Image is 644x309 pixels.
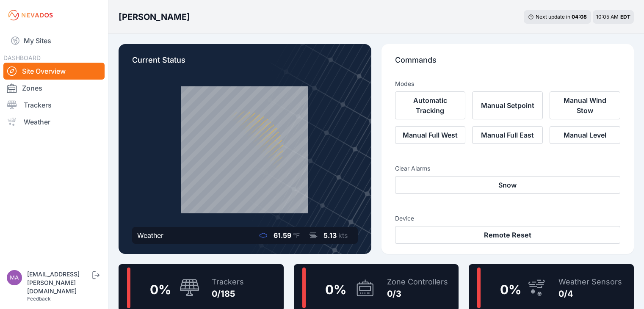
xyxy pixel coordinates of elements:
span: 0 % [325,282,346,297]
div: 0/3 [387,288,448,300]
div: [EMAIL_ADDRESS][PERSON_NAME][DOMAIN_NAME] [27,270,91,295]
img: matt.hauck@greensparksolar.com [7,270,22,285]
button: Manual Full West [395,126,466,144]
span: 0 % [500,282,521,297]
a: My Sites [3,30,105,51]
p: Commands [395,54,621,73]
img: Nevados [7,8,54,22]
a: Site Overview [3,63,105,80]
span: Next update in [536,14,570,20]
span: 10:05 AM [596,14,619,20]
div: 04 : 08 [572,14,587,20]
span: EDT [620,14,630,20]
span: 0 % [150,282,171,297]
span: 5.13 [323,231,337,240]
div: Zone Controllers [387,276,448,288]
span: kts [338,231,348,240]
button: Manual Full East [472,126,543,144]
h3: Modes [395,80,414,88]
button: Manual Setpoint [472,91,543,119]
span: °F [293,231,300,240]
p: Current Status [132,54,358,73]
button: Automatic Tracking [395,91,466,119]
a: Trackers [3,97,105,113]
span: DASHBOARD [3,54,41,61]
nav: Breadcrumb [119,6,190,28]
div: Trackers [212,276,244,288]
span: 61.59 [274,231,291,240]
h3: Clear Alarms [395,164,621,173]
div: 0/4 [558,288,622,300]
button: Remote Reset [395,226,621,244]
div: Weather [137,230,163,240]
h3: Device [395,214,621,223]
a: Zones [3,80,105,97]
button: Manual Wind Stow [550,91,620,119]
button: Manual Level [550,126,620,144]
h3: [PERSON_NAME] [119,11,190,23]
div: Weather Sensors [558,276,622,288]
a: Weather [3,113,105,130]
button: Snow [395,176,621,194]
div: 0/185 [212,288,244,300]
a: Feedback [27,295,51,302]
